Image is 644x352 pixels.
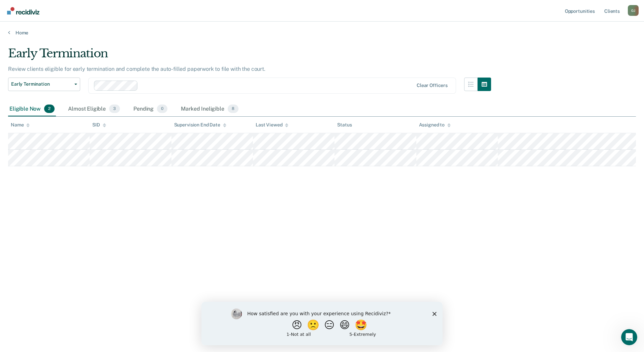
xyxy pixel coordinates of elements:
[8,102,56,117] div: Eligible Now2
[7,7,39,14] img: Recidiviz
[132,102,169,117] div: Pending0
[8,30,636,36] a: Home
[92,122,106,128] div: SID
[8,47,491,66] div: Early Termination
[180,102,240,117] div: Marked Ineligible8
[174,122,226,128] div: Supervision End Date
[8,66,265,72] p: Review clients eligible for early termination and complete the auto-filled paperwork to file with...
[337,122,352,128] div: Status
[11,122,30,128] div: Name
[628,5,639,16] button: Profile dropdown button
[621,329,637,345] iframe: Intercom live chat
[628,5,639,16] div: G J
[109,105,120,113] span: 3
[419,122,451,128] div: Assigned to
[228,105,238,113] span: 8
[44,105,55,113] span: 2
[417,83,448,88] div: Clear officers
[67,102,121,117] div: Almost Eligible3
[157,105,167,113] span: 0
[201,302,443,345] iframe: Survey by Kim from Recidiviz
[11,81,72,87] span: Early Termination
[256,122,288,128] div: Last Viewed
[8,78,80,91] button: Early Termination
